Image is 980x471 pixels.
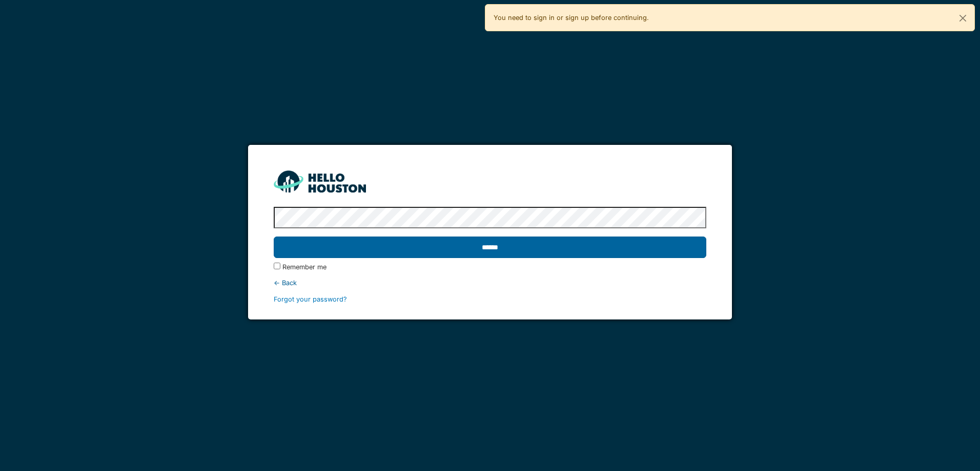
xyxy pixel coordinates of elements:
img: HH_line-BYnF2_Hg.png [274,170,366,192]
label: Remember me [282,262,326,272]
div: You need to sign in or sign up before continuing. [485,4,975,31]
button: Close [951,5,974,32]
a: Forgot your password? [274,295,347,303]
div: ← Back [274,278,706,288]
